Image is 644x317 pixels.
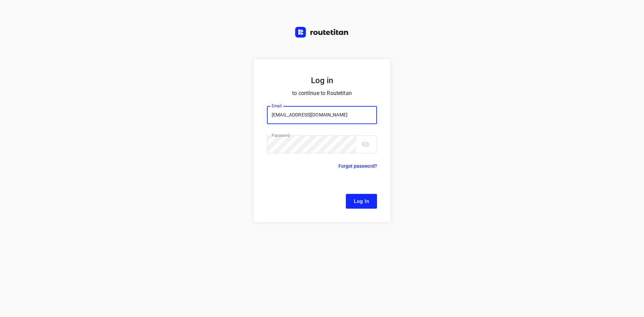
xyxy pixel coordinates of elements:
[338,162,377,170] p: Forgot password?
[267,89,377,98] p: to continue to Routetitan
[267,75,377,86] h5: Log in
[346,194,377,209] button: Log In
[359,138,372,151] button: toggle password visibility
[295,27,349,38] img: Routetitan
[354,197,369,206] span: Log In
